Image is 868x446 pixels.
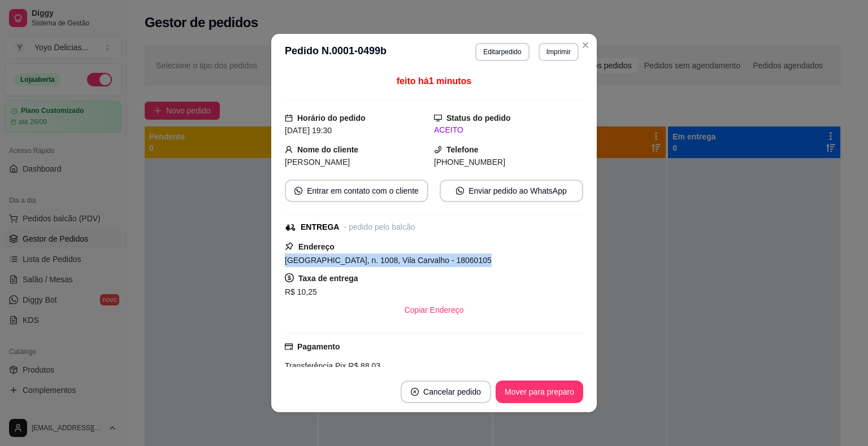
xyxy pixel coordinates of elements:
[446,145,479,154] strong: Telefone
[297,145,358,154] strong: Nome do cliente
[397,76,471,86] span: feito há 1 minutos
[344,221,415,233] div: - pedido pelo balcão
[298,242,335,251] strong: Endereço
[285,242,294,251] span: pushpin
[294,187,302,195] span: whats-app
[434,114,442,122] span: desktop
[301,221,339,233] div: ENTREGA
[285,361,346,370] span: Transferência Pix
[576,36,594,54] button: Close
[411,388,419,396] span: close-circle
[285,126,332,135] span: [DATE] 19:30
[539,43,579,61] button: Imprimir
[395,299,472,321] button: Copiar Endereço
[475,43,529,61] button: Editarpedido
[285,43,387,61] h3: Pedido N. 0001-0499b
[297,113,366,123] strong: Horário do pedido
[440,180,583,202] button: whats-appEnviar pedido ao WhatsApp
[434,146,442,154] span: phone
[456,187,464,195] span: whats-app
[285,146,293,154] span: user
[298,274,358,283] strong: Taxa de entrega
[285,273,294,282] span: dollar
[496,381,583,403] button: Mover para preparo
[285,287,317,296] span: R$ 10,25
[401,381,491,403] button: close-circleCancelar pedido
[285,256,492,265] span: [GEOGRAPHIC_DATA], n. 1008, Vila Carvalho - 18060105
[446,113,511,123] strong: Status do pedido
[434,158,505,167] span: [PHONE_NUMBER]
[285,114,293,122] span: calendar
[285,180,428,202] button: whats-appEntrar em contato com o cliente
[285,343,293,351] span: credit-card
[434,124,583,136] div: ACEITO
[297,342,340,351] strong: Pagamento
[346,361,380,370] span: R$ 88,03
[285,158,350,167] span: [PERSON_NAME]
